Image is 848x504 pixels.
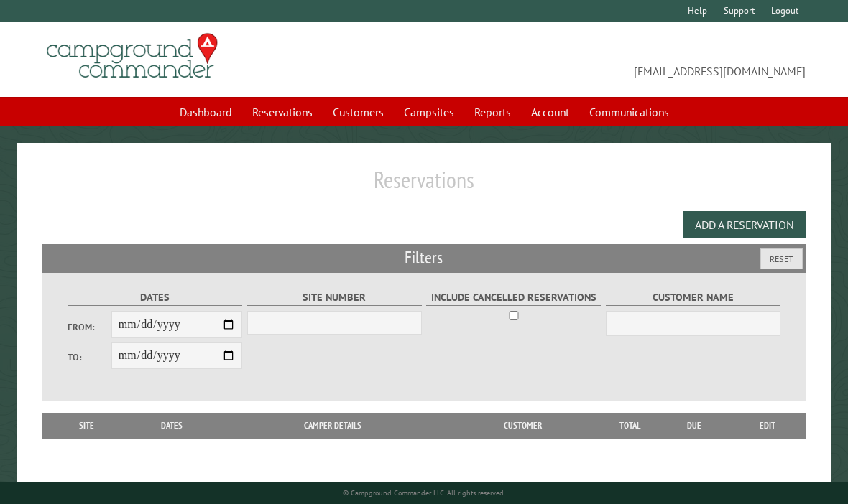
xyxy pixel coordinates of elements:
a: Reservations [244,98,321,126]
small: © Campground Commander LLC. All rights reserved. [343,488,505,498]
th: Due [658,413,729,439]
a: Reports [466,98,520,126]
th: Site [50,413,123,439]
label: Customer Name [606,289,780,306]
a: Campsites [395,98,463,126]
img: Campground Commander [42,28,222,84]
a: Dashboard [171,98,241,126]
a: Account [522,98,578,126]
th: Dates [123,413,220,439]
label: Site Number [247,289,422,306]
a: Communications [581,98,678,126]
label: To: [68,350,111,364]
h1: Reservations [42,166,806,205]
button: Reset [760,248,803,269]
button: Add a Reservation [683,211,806,238]
label: Dates [68,289,242,306]
th: Camper Details [220,413,445,439]
th: Total [601,413,658,439]
label: From: [68,320,111,334]
label: Include Cancelled Reservations [426,289,601,306]
th: Customer [445,413,601,439]
span: [EMAIL_ADDRESS][DOMAIN_NAME] [424,39,806,80]
a: Customers [324,98,392,126]
h2: Filters [42,244,806,271]
th: Edit [729,413,806,439]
